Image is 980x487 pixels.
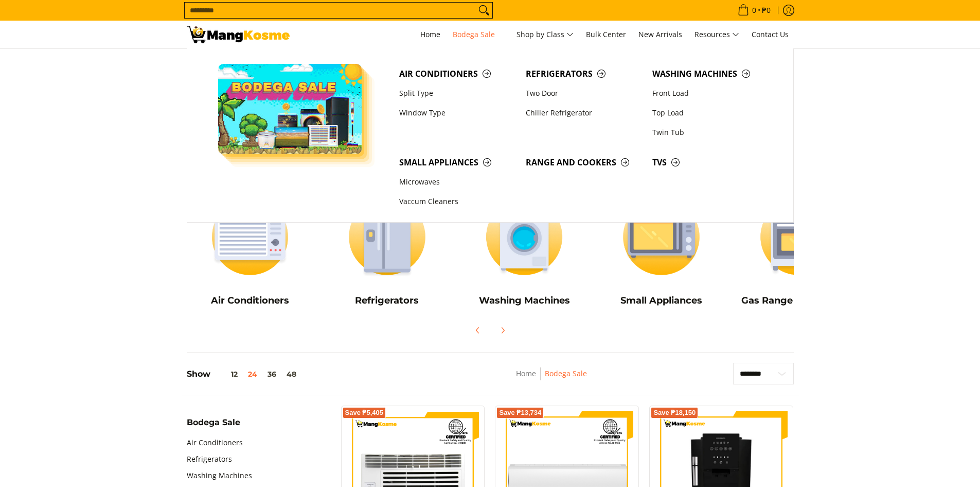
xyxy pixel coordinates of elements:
[647,64,774,83] a: Washing Machines
[461,295,588,307] h5: Washing Machines
[581,21,631,48] a: Bulk Center
[598,189,725,284] img: Small Appliances
[461,189,588,314] a: Washing Machines Washing Machines
[399,68,515,80] span: Air Conditioners
[281,370,301,378] button: 48
[187,418,240,434] summary: Open
[511,21,579,48] a: Shop by Class
[752,29,789,39] span: Contact Us
[647,123,774,142] a: Twin Tub
[647,103,774,123] a: Top Load
[187,189,314,284] img: Air Conditioners
[415,21,446,48] a: Home
[218,64,362,154] img: Bodega Sale
[526,156,642,169] span: Range and Cookers
[394,103,521,123] a: Window Type
[694,28,739,41] span: Resources
[516,368,536,378] a: Home
[521,153,647,172] a: Range and Cookers
[187,434,243,451] a: Air Conditioners
[467,319,489,342] button: Previous
[187,467,252,484] a: Washing Machines
[689,21,744,48] a: Resources
[638,29,682,39] span: New Arrivals
[760,7,772,14] span: ₱0
[394,83,521,103] a: Split Type
[633,21,687,48] a: New Arrivals
[448,367,656,391] nav: Breadcrumbs
[394,153,521,172] a: Small Appliances
[324,295,451,307] h5: Refrigerators
[324,189,451,284] img: Refrigerators
[187,26,290,43] img: Bodega Sale l Mang Kosme: Cost-Efficient &amp; Quality Home Appliances
[453,28,504,41] span: Bodega Sale
[491,319,514,342] button: Next
[187,451,232,467] a: Refrigerators
[735,5,774,16] span: •
[187,295,314,307] h5: Air Conditioners
[521,83,647,103] a: Two Door
[653,410,696,416] span: Save ₱18,150
[586,29,626,39] span: Bulk Center
[499,410,541,416] span: Save ₱13,734
[394,192,521,212] a: Vaccum Cleaners
[735,295,862,307] h5: Gas Range and Cookers
[746,21,794,48] a: Contact Us
[448,21,509,48] a: Bodega Sale
[751,7,758,14] span: 0
[516,28,574,41] span: Shop by Class
[598,189,725,314] a: Small Appliances Small Appliances
[187,189,314,314] a: Air Conditioners Air Conditioners
[526,68,642,80] span: Refrigerators
[300,21,794,48] nav: Main Menu
[262,370,281,378] button: 36
[652,68,769,80] span: Washing Machines
[461,189,588,284] img: Washing Machines
[476,3,492,18] button: Search
[521,64,647,83] a: Refrigerators
[187,369,301,379] h5: Show
[399,156,515,169] span: Small Appliances
[394,64,521,83] a: Air Conditioners
[243,370,262,378] button: 24
[735,189,862,284] img: Cookers
[324,189,451,314] a: Refrigerators Refrigerators
[647,153,774,172] a: TVs
[545,368,587,378] a: Bodega Sale
[187,418,240,427] span: Bodega Sale
[394,173,521,192] a: Microwaves
[647,83,774,103] a: Front Load
[735,189,862,314] a: Cookers Gas Range and Cookers
[420,29,440,39] span: Home
[652,156,769,169] span: TVs
[345,410,384,416] span: Save ₱5,405
[598,295,725,307] h5: Small Appliances
[521,103,647,123] a: Chiller Refrigerator
[210,370,243,378] button: 12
